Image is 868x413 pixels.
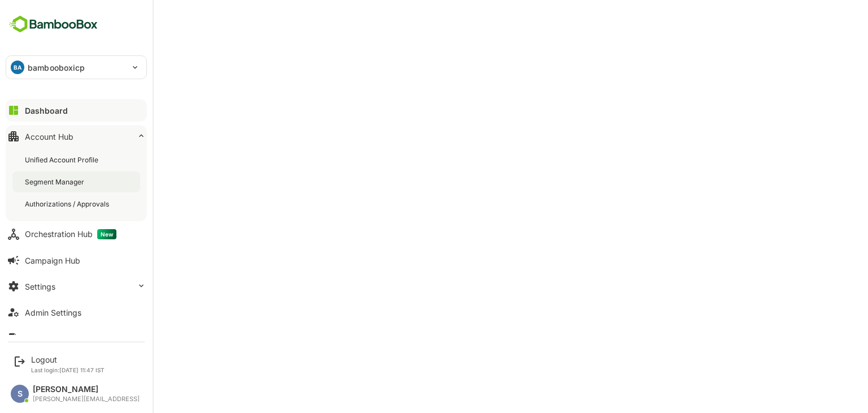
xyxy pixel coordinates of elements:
[6,327,147,350] button: Internal Pages
[25,106,68,115] div: Dashboard
[25,256,80,265] div: Campaign Hub
[6,125,147,148] button: Account Hub
[6,275,147,298] button: Settings
[97,229,116,239] span: New
[33,395,140,403] div: [PERSON_NAME][EMAIL_ADDRESS]
[6,99,147,122] button: Dashboard
[31,367,105,373] p: Last login: [DATE] 11:47 IST
[25,132,73,141] div: Account Hub
[6,56,146,79] div: BAbambooboxicp
[6,301,147,324] button: Admin Settings
[25,282,55,291] div: Settings
[25,229,116,239] div: Orchestration Hub
[25,334,78,343] div: Internal Pages
[31,355,105,364] div: Logout
[25,155,101,165] div: Unified Account Profile
[33,385,140,394] div: [PERSON_NAME]
[25,308,81,317] div: Admin Settings
[28,62,85,74] p: bambooboxicp
[25,199,111,209] div: Authorizations / Approvals
[25,177,86,187] div: Segment Manager
[6,223,147,246] button: Orchestration HubNew
[11,385,29,403] div: S
[6,14,101,35] img: BambooboxFullLogoMark.5f36c76dfaba33ec1ec1367b70bb1252.svg
[11,61,24,74] div: BA
[6,249,147,272] button: Campaign Hub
